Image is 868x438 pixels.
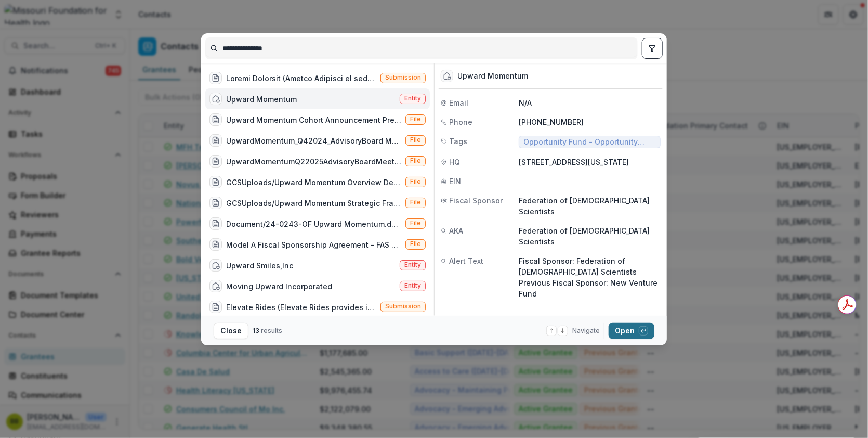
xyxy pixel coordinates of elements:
span: File [410,240,421,248]
div: Upward Momentum Cohort Announcement Press Release FINAL.pdf [226,114,401,125]
div: GCSUploads/Upward Momentum Strategic Framework 02222024.pptx [226,198,401,209]
span: File [410,157,421,164]
span: File [410,199,421,206]
button: Open [609,323,654,339]
span: File [410,178,421,185]
span: Entity [404,261,421,268]
button: toggle filters [642,38,663,59]
span: Submission [385,74,421,81]
div: Moving Upward Incorporated [226,281,332,292]
p: [PHONE_NUMBER] [519,117,661,127]
span: results [261,327,282,334]
span: Opportunity Fund - Opportunity Fund - Grants/Contracts [523,138,656,147]
span: EIN [449,176,461,187]
div: UpwardMomentumQ22025AdvisoryBoardMeetingMemo.docx [226,156,401,167]
span: File [410,136,421,144]
div: Upward Momentum [226,94,297,105]
p: N/A [519,97,661,108]
div: GCSUploads/Upward Momentum Overview Deck_112023.pptx [226,177,401,188]
span: Phone [449,117,472,127]
span: Navigate [572,326,600,336]
span: 13 [253,327,259,334]
p: Fiscal Sponsor: Federation of [DEMOGRAPHIC_DATA] Scientists Previous Fiscal Sponsor: New Venture ... [519,255,661,299]
p: Federation of [DEMOGRAPHIC_DATA] Scientists [519,225,661,247]
div: UpwardMomentum_Q42024_AdvisoryBoard Meeting Memo.docx [226,135,401,146]
span: Entity [404,282,421,289]
div: Upward Smiles,Inc [226,260,293,271]
span: File [410,115,421,123]
div: Elevate Rides (Elevate Rides provides innovative affordable transportation for residents of [GEOG... [226,302,376,313]
div: Model A Fiscal Sponsorship Agreement - FAS and UpwardMomentum .pdf [226,239,401,250]
span: Entity [404,95,421,102]
div: Upward Momentum [457,72,528,81]
span: HQ [449,157,460,168]
span: Tags [449,136,467,147]
span: Alert Text [449,255,483,266]
span: AKA [449,225,463,236]
div: Loremi Dolorsit (Ametco Adipisci el seddoe t incididuntu-labor etdolore magn aliquaeni adminim ve... [226,73,376,84]
p: Federation of [DEMOGRAPHIC_DATA] Scientists [519,195,661,217]
span: Fiscal Sponsor [449,195,503,206]
p: [STREET_ADDRESS][US_STATE] [519,157,661,168]
span: Email [449,97,468,108]
div: Document/24-0243-OF Upward Momentum.docx [226,218,401,229]
span: File [410,220,421,227]
span: Submission [385,303,421,310]
button: Close [214,323,248,339]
